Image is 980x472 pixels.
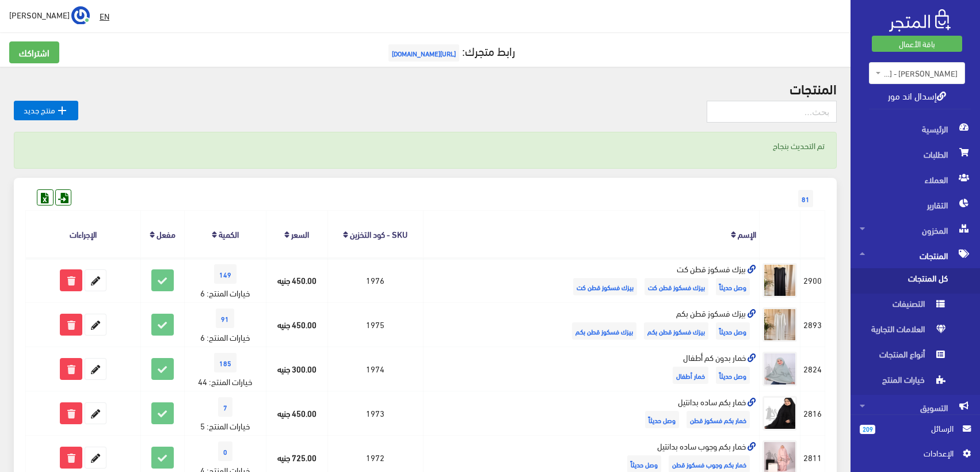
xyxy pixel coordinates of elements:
[327,303,423,347] td: 1975
[327,391,423,435] td: 1973
[800,303,825,347] td: 2893
[860,395,971,420] span: التسويق
[851,294,980,319] a: التصنيفات
[762,352,797,386] img: khmar-bdon-km-atfal.jpg
[884,422,954,435] span: الرسائل
[860,142,971,167] span: الطلبات
[716,367,750,384] span: وصل حديثاً
[707,101,837,123] input: بحث...
[851,268,980,294] a: كل المنتجات
[291,226,309,242] a: السعر
[219,226,239,242] a: الكمية
[424,303,760,347] td: بيزك فسكوز قطن بكم
[883,67,958,79] span: esdalandmore - مصر - اسدال اند مور
[200,284,250,300] span: خيارات المنتج: 6
[95,6,114,26] a: EN
[198,373,252,389] span: خيارات المنتج: 44
[762,263,797,298] img: byzk-fskoz-ktn-kt.jpg
[800,258,825,302] td: 2900
[14,81,837,96] h2: المنتجات
[645,278,708,295] span: بيزك فسكوز قطن كت
[851,116,980,142] a: الرئيسية
[872,36,962,52] a: باقة الأعمال
[71,6,90,25] img: ...
[266,347,327,391] td: 300.00 جنيه
[860,116,971,142] span: الرئيسية
[687,411,750,428] span: خمار بكم فسكوز قطن
[851,370,980,395] a: خيارات المنتج
[860,422,971,447] a: 209 الرسائل
[327,258,423,302] td: 1976
[762,396,797,431] img: khmar-bkm-sadh-bdantyl.jpg
[860,243,971,268] span: المنتجات
[424,391,760,435] td: خمار بكم ساده بدانتيل
[860,370,947,395] span: خيارات المنتج
[218,397,232,417] span: 7
[218,441,232,461] span: 0
[424,347,760,391] td: خمار بدون كم أطفال
[386,40,515,61] a: رابط متجرك:[URL][DOMAIN_NAME]
[9,6,90,24] a: ... [PERSON_NAME]
[869,447,953,459] span: اﻹعدادات
[860,447,971,465] a: اﻹعدادات
[860,192,971,218] span: التقارير
[26,210,141,258] th: الإجراءات
[214,353,237,372] span: 185
[738,226,756,242] a: الإسم
[851,142,980,167] a: الطلبات
[869,62,965,84] span: esdalandmore - مصر - اسدال اند مور
[860,425,875,434] span: 209
[860,218,971,243] span: المخزون
[200,329,250,345] span: خيارات المنتج: 6
[266,303,327,347] td: 450.00 جنيه
[388,44,459,62] span: [URL][DOMAIN_NAME]
[762,307,797,342] img: byzk-fskoz-ktn-bkm.jpg
[266,391,327,435] td: 450.00 جنيه
[572,322,636,340] span: بيزك فسكوز قطن بكم
[9,41,59,63] a: اشتراكك
[573,278,637,295] span: بيزك فسكوز قطن كت
[889,9,951,32] img: .
[860,268,947,294] span: كل المنتجات
[860,294,947,319] span: التصنيفات
[214,264,237,284] span: 149
[851,319,980,344] a: العلامات التجارية
[860,167,971,192] span: العملاء
[888,87,946,104] a: إسدال اند مور
[851,192,980,218] a: التقارير
[798,190,813,207] span: 81
[14,101,78,120] a: منتج جديد
[860,344,947,370] span: أنواع المنتجات
[26,139,825,152] p: تم التحديث بنجاح
[327,347,423,391] td: 1974
[645,411,679,428] span: وصل حديثاً
[673,367,708,384] span: خمار أطفال
[851,344,980,370] a: أنواع المنتجات
[860,319,947,344] span: العلامات التجارية
[350,226,407,242] a: SKU - كود التخزين
[100,9,109,23] u: EN
[716,278,750,295] span: وصل حديثاً
[851,243,980,268] a: المنتجات
[800,391,825,435] td: 2816
[200,417,250,433] span: خيارات المنتج: 5
[851,167,980,192] a: العملاء
[266,258,327,302] td: 450.00 جنيه
[55,104,69,117] i: 
[157,226,176,242] a: مفعل
[716,322,750,340] span: وصل حديثاً
[800,347,825,391] td: 2824
[644,322,708,340] span: بيزك فسكوز قطن بكم
[424,258,760,302] td: بيزك فسكوز قطن كت
[851,218,980,243] a: المخزون
[9,7,70,22] span: [PERSON_NAME]
[216,309,234,328] span: 91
